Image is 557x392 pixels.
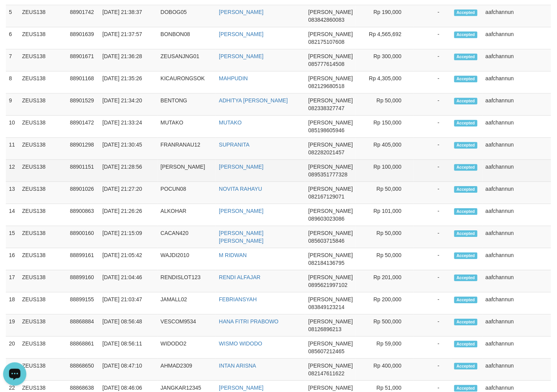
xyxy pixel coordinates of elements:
span: Accepted [454,142,478,149]
td: [DATE] 21:15:09 [99,226,157,248]
a: [PERSON_NAME] [PERSON_NAME] [219,230,263,244]
td: BONBON08 [158,27,216,49]
td: - [413,71,451,93]
span: Accepted [454,385,478,392]
a: MUTAKO [219,119,242,126]
span: Accepted [454,31,478,38]
a: [PERSON_NAME] [219,53,263,59]
td: KICAURONGSOK [158,71,216,93]
a: ADHITYA [PERSON_NAME] [219,97,288,104]
span: [PERSON_NAME] [308,164,353,170]
span: Accepted [454,120,478,126]
td: 88900863 [67,204,100,226]
span: Accepted [454,319,478,325]
td: - [413,248,451,270]
td: - [413,314,451,337]
span: Copy 082338327747 to clipboard [308,105,344,111]
td: 19 [6,314,19,337]
td: Rp 500,000 [356,314,413,337]
span: Accepted [454,230,478,237]
td: aafchannun [483,248,551,270]
td: Rp 59,000 [356,337,413,359]
span: [PERSON_NAME] [308,97,353,104]
span: Copy 082147611622 to clipboard [308,370,344,376]
td: RENDISLOT123 [158,270,216,292]
td: ZEUS138 [19,270,67,292]
td: 11 [6,138,19,160]
td: VESCOM9534 [158,314,216,337]
td: aafchannun [483,204,551,226]
td: 15 [6,226,19,248]
span: [PERSON_NAME] [308,142,353,148]
a: FEBRIANSYAH [219,296,257,302]
span: [PERSON_NAME] [308,208,353,214]
td: 88899160 [67,270,100,292]
td: - [413,116,451,138]
td: [DATE] 21:36:28 [99,49,157,71]
td: 88900160 [67,226,100,248]
td: ZEUS138 [19,93,67,116]
span: Copy 082175107608 to clipboard [308,39,344,45]
td: 10 [6,116,19,138]
span: [PERSON_NAME] [308,75,353,81]
td: ZEUS138 [19,160,67,182]
td: [DATE] 21:05:42 [99,248,157,270]
td: 21 [6,359,19,381]
td: - [413,226,451,248]
td: [DATE] 21:27:20 [99,182,157,204]
td: Rp 300,000 [356,49,413,71]
td: 18 [6,292,19,314]
td: aafchannun [483,226,551,248]
td: Rp 4,565,692 [356,27,413,49]
td: - [413,49,451,71]
span: Accepted [454,164,478,171]
td: 14 [6,204,19,226]
td: ZEUS138 [19,116,67,138]
span: Copy 085603715846 to clipboard [308,238,344,244]
td: 88901742 [67,5,100,27]
td: ZEUS138 [19,5,67,27]
td: [DATE] 21:38:37 [99,5,157,27]
td: Rp 50,000 [356,93,413,116]
span: [PERSON_NAME] [308,296,353,302]
td: [PERSON_NAME] [158,160,216,182]
td: 88868861 [67,337,100,359]
td: Rp 101,000 [356,204,413,226]
td: [DATE] 21:34:20 [99,93,157,116]
td: 88899155 [67,292,100,314]
td: ZEUS138 [19,71,67,93]
td: aafchannun [483,160,551,182]
td: Rp 405,000 [356,138,413,160]
span: Accepted [454,275,478,281]
td: 17 [6,270,19,292]
td: aafchannun [483,5,551,27]
td: [DATE] 21:33:24 [99,116,157,138]
span: Accepted [454,341,478,347]
a: [PERSON_NAME] [219,385,263,391]
td: 88868884 [67,314,100,337]
td: aafchannun [483,182,551,204]
td: MUTAKO [158,116,216,138]
td: 6 [6,27,19,49]
span: Copy 0895621997102 to clipboard [308,282,347,288]
td: ZEUS138 [19,182,67,204]
span: Copy 082129680518 to clipboard [308,83,344,89]
span: Accepted [454,186,478,193]
span: Accepted [454,363,478,370]
td: ZEUS138 [19,49,67,71]
td: 88901151 [67,160,100,182]
td: Rp 50,000 [356,182,413,204]
td: [DATE] 21:04:46 [99,270,157,292]
td: 9 [6,93,19,116]
a: WISMO WIDODO [219,340,262,347]
span: Copy 082167129071 to clipboard [308,193,344,200]
td: aafchannun [483,93,551,116]
td: - [413,160,451,182]
td: DOBOG05 [158,5,216,27]
td: Rp 50,000 [356,226,413,248]
span: [PERSON_NAME] [308,340,353,347]
td: CACAN420 [158,226,216,248]
span: Accepted [454,98,478,104]
td: [DATE] 08:56:48 [99,314,157,337]
td: aafchannun [483,71,551,93]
